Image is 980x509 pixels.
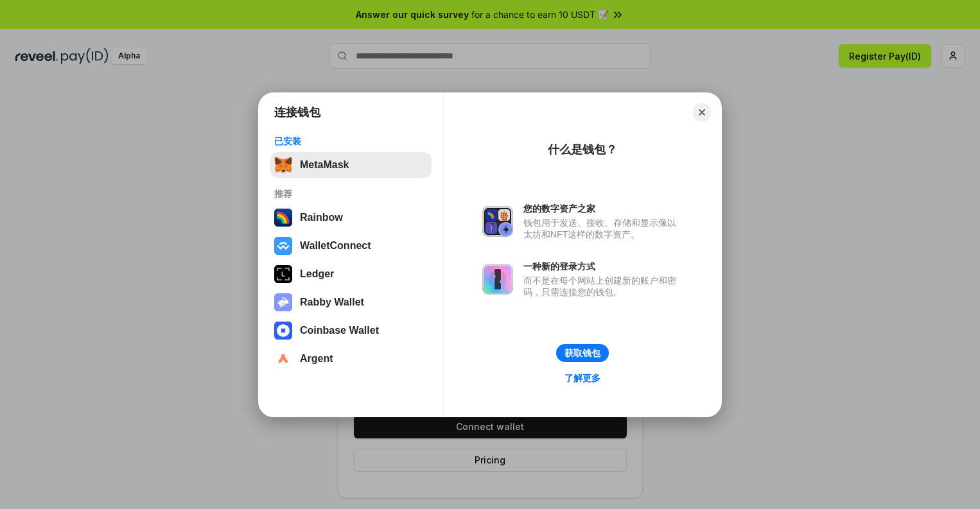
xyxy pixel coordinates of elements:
img: svg+xml,%3Csvg%20xmlns%3D%22http%3A%2F%2Fwww.w3.org%2F2000%2Fsvg%22%20fill%3D%22none%22%20viewBox... [482,264,513,295]
button: 获取钱包 [556,344,609,362]
a: 了解更多 [557,370,608,386]
div: Argent [300,353,333,365]
div: Rabby Wallet [300,297,364,308]
div: WalletConnect [300,240,371,252]
button: Close [693,103,711,121]
div: 推荐 [274,188,428,200]
button: Rabby Wallet [270,289,432,315]
div: 已安装 [274,135,428,147]
img: svg+xml,%3Csvg%20width%3D%22120%22%20height%3D%22120%22%20viewBox%3D%220%200%20120%20120%22%20fil... [274,209,292,227]
div: 而不是在每个网站上创建新的账户和密码，只需连接您的钱包。 [523,275,683,298]
button: Ledger [270,261,432,287]
button: Coinbase Wallet [270,318,432,343]
div: 获取钱包 [564,347,600,359]
img: svg+xml,%3Csvg%20width%3D%2228%22%20height%3D%2228%22%20viewBox%3D%220%200%2028%2028%22%20fill%3D... [274,237,292,255]
img: svg+xml,%3Csvg%20width%3D%2228%22%20height%3D%2228%22%20viewBox%3D%220%200%2028%2028%22%20fill%3D... [274,350,292,368]
div: Rainbow [300,212,343,223]
div: Ledger [300,268,334,280]
button: Argent [270,346,432,372]
div: 了解更多 [564,372,600,384]
div: 钱包用于发送、接收、存储和显示像以太坊和NFT这样的数字资产。 [523,217,683,240]
button: WalletConnect [270,233,432,259]
div: 您的数字资产之家 [523,203,683,214]
img: svg+xml,%3Csvg%20width%3D%2228%22%20height%3D%2228%22%20viewBox%3D%220%200%2028%2028%22%20fill%3D... [274,322,292,340]
button: Rainbow [270,205,432,230]
img: svg+xml,%3Csvg%20fill%3D%22none%22%20height%3D%2233%22%20viewBox%3D%220%200%2035%2033%22%20width%... [274,156,292,174]
div: MetaMask [300,159,349,171]
div: 什么是钱包？ [548,142,617,157]
img: svg+xml,%3Csvg%20xmlns%3D%22http%3A%2F%2Fwww.w3.org%2F2000%2Fsvg%22%20fill%3D%22none%22%20viewBox... [482,206,513,237]
button: MetaMask [270,152,432,178]
div: Coinbase Wallet [300,325,379,336]
div: 一种新的登录方式 [523,261,683,272]
img: svg+xml,%3Csvg%20xmlns%3D%22http%3A%2F%2Fwww.w3.org%2F2000%2Fsvg%22%20fill%3D%22none%22%20viewBox... [274,293,292,311]
h1: 连接钱包 [274,105,320,120]
img: svg+xml,%3Csvg%20xmlns%3D%22http%3A%2F%2Fwww.w3.org%2F2000%2Fsvg%22%20width%3D%2228%22%20height%3... [274,265,292,283]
